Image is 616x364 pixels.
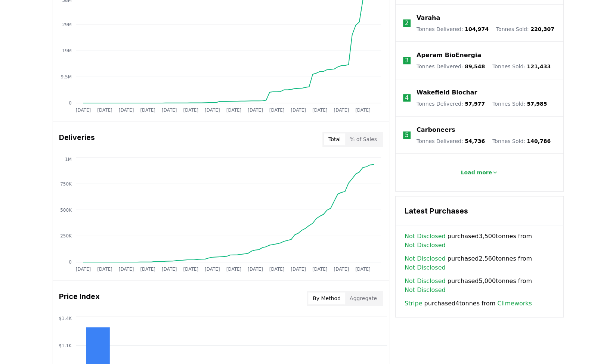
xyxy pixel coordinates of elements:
[405,254,554,272] span: purchased 2,560 tonnes from
[345,292,381,304] button: Aggregate
[405,19,409,28] p: 2
[417,51,481,60] a: Aperam BioEnergia
[183,266,198,271] tspan: [DATE]
[60,181,72,186] tspan: 750K
[140,107,155,112] tspan: [DATE]
[492,63,551,70] p: Tonnes Sold :
[465,63,485,69] span: 89,548
[405,254,446,263] a: Not Disclosed
[461,169,492,176] p: Load more
[226,107,241,112] tspan: [DATE]
[405,205,554,217] h3: Latest Purchases
[312,107,328,112] tspan: [DATE]
[183,107,198,112] tspan: [DATE]
[355,266,371,271] tspan: [DATE]
[60,207,72,212] tspan: 500K
[248,107,263,112] tspan: [DATE]
[61,74,71,80] tspan: 9.5M
[527,138,551,144] span: 140,786
[355,107,371,112] tspan: [DATE]
[140,266,155,271] tspan: [DATE]
[497,299,532,308] a: Climeworks
[417,88,477,97] a: Wakefield Biochar
[527,101,547,107] span: 57,985
[75,266,91,271] tspan: [DATE]
[405,232,446,241] a: Not Disclosed
[496,25,554,33] p: Tonnes Sold :
[405,93,409,102] p: 4
[62,22,72,27] tspan: 29M
[405,56,409,65] p: 3
[405,277,446,286] a: Not Disclosed
[62,48,72,53] tspan: 19M
[465,26,489,32] span: 104,974
[291,266,306,271] tspan: [DATE]
[59,315,72,321] tspan: $1.4K
[324,133,345,145] button: Total
[465,101,485,107] span: 57,977
[417,13,440,22] a: Varaha
[334,107,349,112] tspan: [DATE]
[455,165,504,180] button: Load more
[269,266,284,271] tspan: [DATE]
[334,266,349,271] tspan: [DATE]
[65,156,71,162] tspan: 1M
[417,25,489,33] p: Tonnes Delivered :
[345,133,381,145] button: % of Sales
[97,107,112,112] tspan: [DATE]
[205,266,220,271] tspan: [DATE]
[312,266,328,271] tspan: [DATE]
[59,343,72,348] tspan: $1.1K
[162,107,177,112] tspan: [DATE]
[405,299,532,308] span: purchased 4 tonnes from
[118,266,134,271] tspan: [DATE]
[405,286,446,295] a: Not Disclosed
[465,138,485,144] span: 54,736
[205,107,220,112] tspan: [DATE]
[405,131,409,140] p: 5
[405,263,446,272] a: Not Disclosed
[405,232,554,250] span: purchased 3,500 tonnes from
[162,266,177,271] tspan: [DATE]
[248,266,263,271] tspan: [DATE]
[405,241,446,250] a: Not Disclosed
[417,137,485,145] p: Tonnes Delivered :
[59,291,100,306] h3: Price Index
[75,107,91,112] tspan: [DATE]
[69,259,72,265] tspan: 0
[492,137,551,145] p: Tonnes Sold :
[118,107,134,112] tspan: [DATE]
[417,63,485,70] p: Tonnes Delivered :
[405,299,422,308] a: Stripe
[405,277,554,295] span: purchased 5,000 tonnes from
[530,26,554,32] span: 220,307
[527,63,551,69] span: 121,433
[226,266,241,271] tspan: [DATE]
[417,100,485,108] p: Tonnes Delivered :
[291,107,306,112] tspan: [DATE]
[97,266,112,271] tspan: [DATE]
[269,107,284,112] tspan: [DATE]
[308,292,345,304] button: By Method
[69,100,72,106] tspan: 0
[59,132,95,147] h3: Deliveries
[492,100,547,108] p: Tonnes Sold :
[417,125,455,134] a: Carboneers
[60,233,72,239] tspan: 250K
